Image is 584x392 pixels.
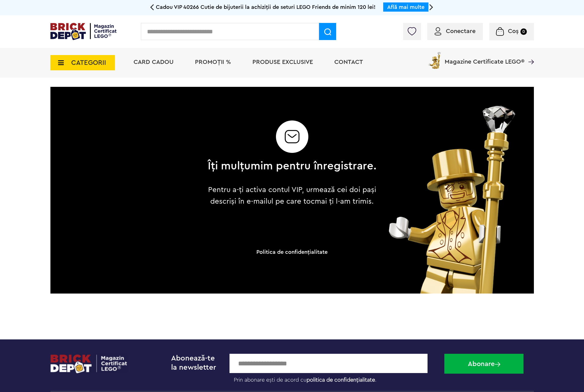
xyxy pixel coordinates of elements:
a: Produse exclusive [252,59,313,65]
a: Card Cadou [134,59,174,65]
a: Află mai multe [387,4,424,10]
h2: Îți mulțumim pentru înregistrare. [208,160,376,172]
small: 0 [520,28,527,35]
a: Conectare [435,28,476,34]
span: Cadou VIP 40266 Cutie de bijuterii la achiziții de seturi LEGO Friends de minim 120 lei! [156,4,376,10]
a: Politica de confidenţialitate [256,249,328,255]
a: Contact [334,59,363,65]
span: CATEGORII [71,59,106,66]
a: politica de confidențialitate [307,377,375,383]
a: PROMOȚII % [195,59,231,65]
span: Coș [508,28,519,34]
a: Magazine Certificate LEGO® [524,51,534,57]
button: Abonare [444,354,523,374]
label: Prin abonare ești de acord cu . [230,373,440,383]
span: Abonează-te la newsletter [171,355,216,371]
img: Abonare [495,362,500,367]
span: Magazine Certificate LEGO® [445,51,524,65]
p: Pentru a-ți activa contul VIP, urmează cei doi pași descriși în e-mailul pe care tocmai ți l-am t... [203,184,381,207]
img: footerlogo [50,354,128,374]
span: Conectare [446,28,476,34]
